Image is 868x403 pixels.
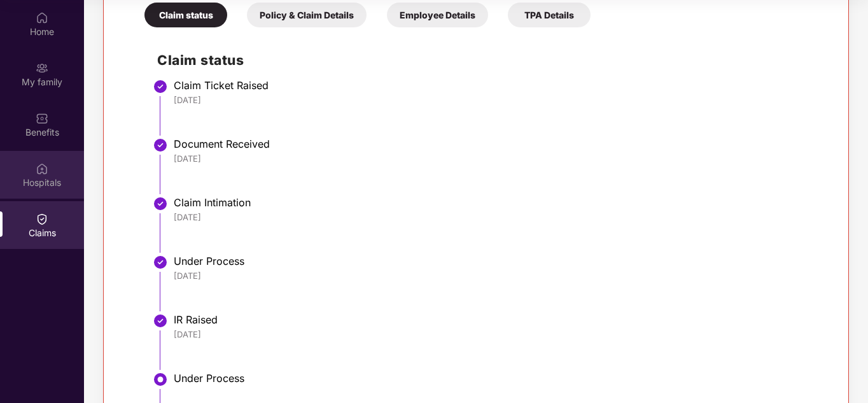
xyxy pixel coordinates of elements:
img: svg+xml;base64,PHN2ZyBpZD0iQ2xhaW0iIHhtbG5zPSJodHRwOi8vd3d3LnczLm9yZy8yMDAwL3N2ZyIgd2lkdGg9IjIwIi... [36,213,48,225]
img: svg+xml;base64,PHN2ZyBpZD0iU3RlcC1Eb25lLTMyeDMyIiB4bWxucz0iaHR0cDovL3d3dy53My5vcmcvMjAwMC9zdmciIH... [153,255,168,270]
div: [DATE] [174,270,820,281]
div: Policy & Claim Details [247,3,367,27]
img: svg+xml;base64,PHN2ZyB3aWR0aD0iMjAiIGhlaWdodD0iMjAiIHZpZXdCb3g9IjAgMCAyMCAyMCIgZmlsbD0ibm9uZSIgeG... [36,62,48,74]
div: Employee Details [387,3,488,27]
img: svg+xml;base64,PHN2ZyBpZD0iU3RlcC1Eb25lLTMyeDMyIiB4bWxucz0iaHR0cDovL3d3dy53My5vcmcvMjAwMC9zdmciIH... [153,138,168,153]
img: svg+xml;base64,PHN2ZyBpZD0iU3RlcC1Eb25lLTMyeDMyIiB4bWxucz0iaHR0cDovL3d3dy53My5vcmcvMjAwMC9zdmciIH... [153,79,168,94]
img: svg+xml;base64,PHN2ZyBpZD0iSG9tZSIgeG1sbnM9Imh0dHA6Ly93d3cudzMub3JnLzIwMDAvc3ZnIiB3aWR0aD0iMjAiIG... [36,11,48,24]
div: [DATE] [174,94,820,106]
img: svg+xml;base64,PHN2ZyBpZD0iSG9zcGl0YWxzIiB4bWxucz0iaHR0cDovL3d3dy53My5vcmcvMjAwMC9zdmciIHdpZHRoPS... [36,162,48,175]
div: Claim Ticket Raised [174,79,820,92]
img: svg+xml;base64,PHN2ZyBpZD0iQmVuZWZpdHMiIHhtbG5zPSJodHRwOi8vd3d3LnczLm9yZy8yMDAwL3N2ZyIgd2lkdGg9Ij... [36,112,48,125]
div: Claim Intimation [174,196,820,209]
div: [DATE] [174,211,820,223]
div: [DATE] [174,153,820,164]
h2: Claim status [157,50,820,71]
div: TPA Details [508,3,591,27]
div: Under Process [174,255,820,267]
div: Document Received [174,138,820,150]
img: svg+xml;base64,PHN2ZyBpZD0iU3RlcC1Eb25lLTMyeDMyIiB4bWxucz0iaHR0cDovL3d3dy53My5vcmcvMjAwMC9zdmciIH... [153,313,168,329]
div: IR Raised [174,313,820,326]
div: Claim status [144,3,227,27]
div: [DATE] [174,329,820,340]
img: svg+xml;base64,PHN2ZyBpZD0iU3RlcC1Eb25lLTMyeDMyIiB4bWxucz0iaHR0cDovL3d3dy53My5vcmcvMjAwMC9zdmciIH... [153,196,168,211]
div: Under Process [174,372,820,385]
img: svg+xml;base64,PHN2ZyBpZD0iU3RlcC1BY3RpdmUtMzJ4MzIiIHhtbG5zPSJodHRwOi8vd3d3LnczLm9yZy8yMDAwL3N2Zy... [153,372,168,387]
